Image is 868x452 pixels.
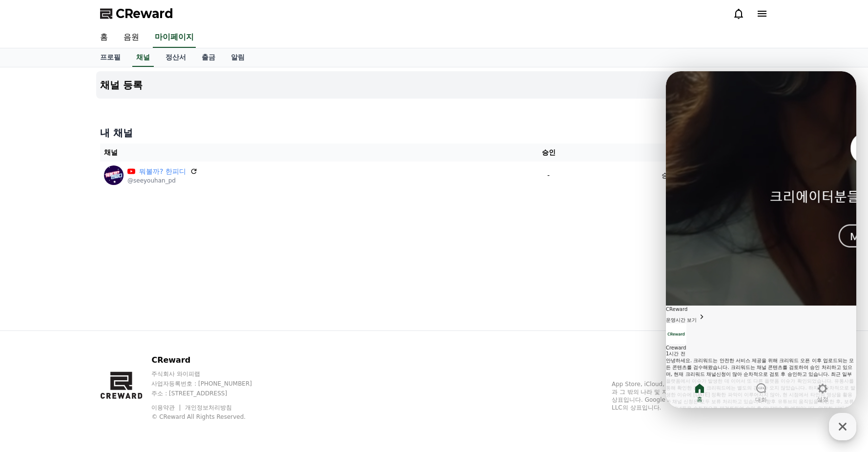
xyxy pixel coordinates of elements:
[151,390,270,397] p: 주소 : [STREET_ADDRESS]
[116,27,147,48] a: 음원
[92,48,128,67] a: 프로필
[100,6,173,21] a: CReward
[92,27,116,48] a: 홈
[506,144,592,162] th: 승인
[666,71,856,408] iframe: Channel chat
[612,380,768,411] p: App Store, iCloud, iCloud Drive 및 iTunes Store는 미국과 그 밖의 나라 및 지역에서 등록된 Apple Inc.의 서비스 상표입니다. Goo...
[151,413,270,421] p: © CReward All Rights Reserved.
[661,170,698,181] p: 승인 대기중
[100,126,768,140] h4: 내 채널
[153,27,196,48] a: 마이페이지
[223,48,252,67] a: 알림
[151,370,270,378] p: 주식회사 와이피랩
[510,170,588,181] p: -
[116,6,173,21] span: CReward
[127,177,198,185] p: @seeyouhan_pd
[151,354,270,366] p: CReward
[592,144,768,162] th: 상태
[185,404,232,411] a: 개인정보처리방침
[194,48,223,67] a: 출금
[151,380,270,388] p: 사업자등록번호 : [PHONE_NUMBER]
[132,48,154,67] a: 채널
[96,71,772,99] button: 채널 등록
[100,80,143,90] h4: 채널 등록
[139,166,186,177] a: 뭐볼까? 한피디
[104,165,124,185] img: 뭐볼까? 한피디
[100,144,506,162] th: 채널
[151,404,182,411] a: 이용약관
[158,48,194,67] a: 정산서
